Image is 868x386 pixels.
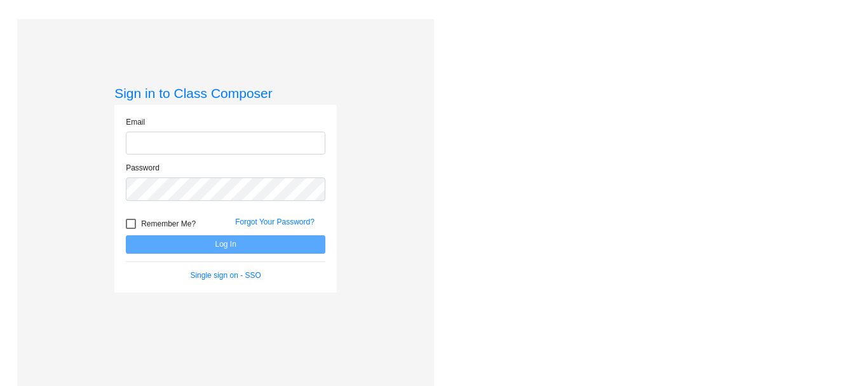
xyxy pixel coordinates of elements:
label: Password [126,162,159,174]
h3: Sign in to Class Composer [114,85,337,101]
a: Single sign on - SSO [190,271,261,280]
a: Forgot Your Password? [235,217,315,226]
button: Log In [126,235,325,254]
span: Remember Me? [141,216,196,231]
label: Email [126,116,145,128]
